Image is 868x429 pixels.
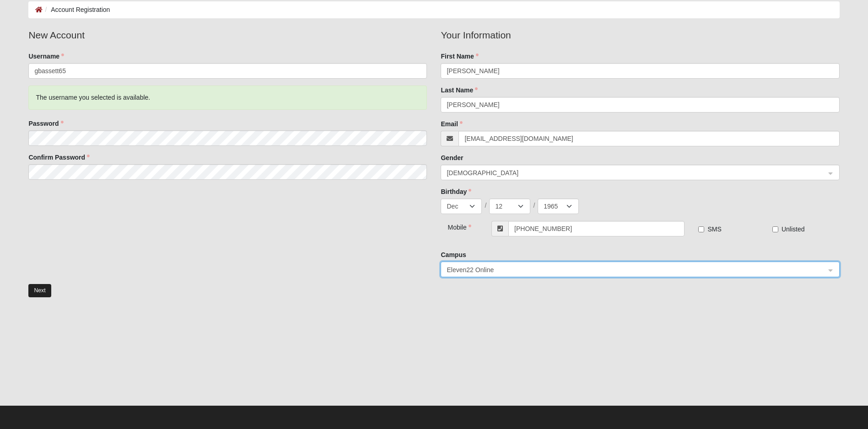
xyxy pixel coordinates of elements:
span: / [533,201,535,210]
button: Next [28,284,51,297]
li: Account Registration [43,5,110,15]
input: SMS [698,226,704,232]
span: Male [447,168,825,178]
label: Gender [441,153,463,162]
label: Birthday [441,187,471,196]
label: Confirm Password [28,153,90,162]
span: Unlisted [782,225,805,233]
legend: New Account [28,28,427,43]
label: Email [441,119,462,129]
div: Mobile [441,221,474,232]
div: The username you selected is available. [28,86,427,110]
label: Username [28,52,64,61]
span: / [485,201,486,210]
label: Campus [441,250,466,259]
label: Password [28,119,63,128]
legend: Your Information [441,28,839,43]
span: SMS [707,225,721,233]
label: Last Name [441,86,478,95]
span: Eleven22 Online [447,265,817,275]
input: Unlisted [772,226,778,232]
label: First Name [441,52,478,61]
